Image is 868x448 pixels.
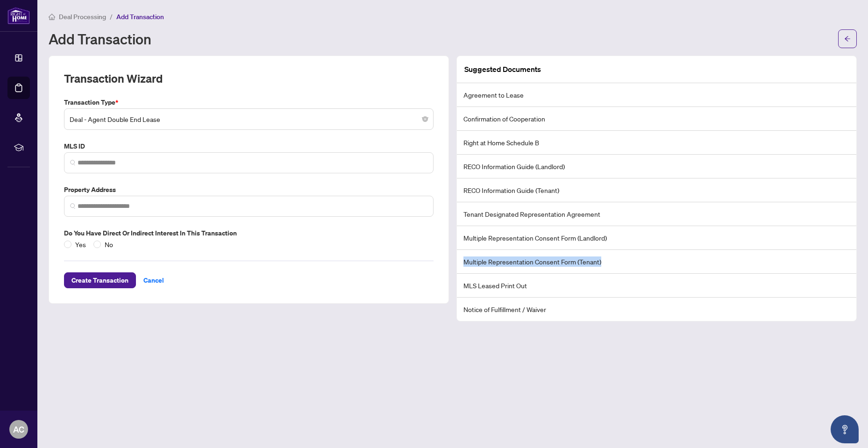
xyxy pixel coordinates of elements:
button: Open asap [831,415,859,443]
span: Cancel [143,273,164,288]
label: Property Address [64,185,434,195]
span: Deal - Agent Double End Lease [70,110,428,128]
li: Right at Home Schedule B [457,131,856,155]
article: Suggested Documents [464,64,541,75]
button: Create Transaction [64,272,136,288]
img: search_icon [70,203,76,209]
li: RECO Information Guide (Tenant) [457,178,856,202]
span: AC [13,423,24,436]
img: logo [7,7,30,24]
li: RECO Information Guide (Landlord) [457,155,856,178]
span: Create Transaction [71,273,128,288]
span: No [101,239,117,249]
span: Deal Processing [59,13,106,21]
span: Add Transaction [116,13,164,21]
li: Tenant Designated Representation Agreement [457,202,856,226]
li: Confirmation of Cooperation [457,107,856,131]
span: arrow-left [844,36,851,42]
label: Transaction Type [64,97,434,107]
button: Cancel [136,272,171,288]
span: home [49,14,55,20]
li: Multiple Representation Consent Form (Landlord) [457,226,856,250]
label: Do you have direct or indirect interest in this transaction [64,228,434,238]
li: / [110,11,113,22]
h1: Add Transaction [49,31,151,46]
h2: Transaction Wizard [64,71,163,86]
li: Notice of Fulfillment / Waiver [457,298,856,321]
img: search_icon [70,160,76,165]
label: MLS ID [64,141,434,151]
span: Yes [71,239,90,249]
li: MLS Leased Print Out [457,274,856,298]
span: close-circle [422,116,428,122]
li: Agreement to Lease [457,83,856,107]
li: Multiple Representation Consent Form (Tenant) [457,250,856,274]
